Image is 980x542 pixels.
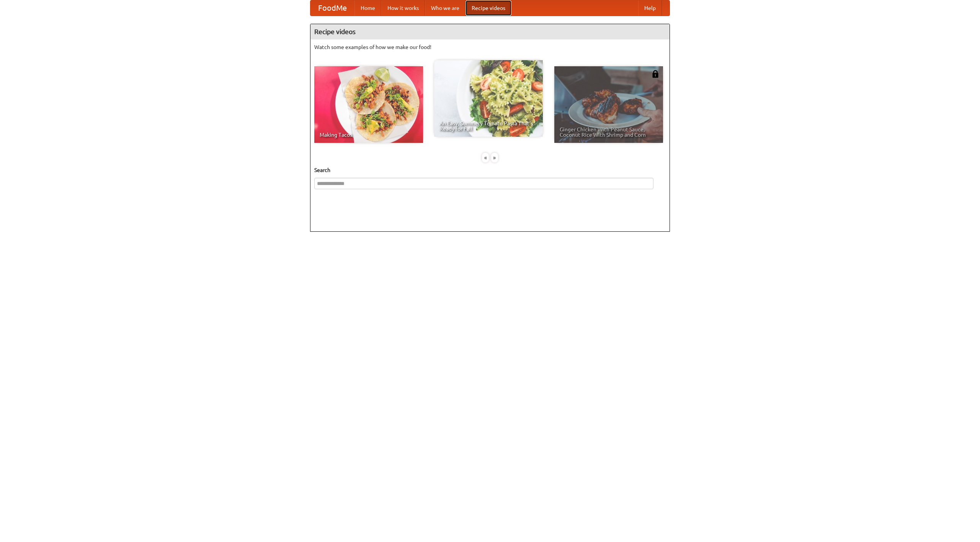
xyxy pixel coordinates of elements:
a: Home [354,0,381,16]
h4: Recipe videos [310,24,670,39]
div: « [482,153,489,162]
a: FoodMe [310,0,354,16]
img: 483408.png [652,70,659,78]
a: Recipe videos [465,0,511,16]
a: An Easy, Summery Tomato Pasta That's Ready for Fall [434,60,543,137]
span: An Easy, Summery Tomato Pasta That's Ready for Fall [439,121,537,131]
a: Who we are [425,0,465,16]
a: Help [638,0,662,16]
a: Making Tacos [314,66,423,143]
h5: Search [314,166,666,174]
p: Watch some examples of how we make our food! [314,43,666,51]
span: Making Tacos [320,132,418,138]
div: » [491,153,498,162]
a: How it works [381,0,425,16]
